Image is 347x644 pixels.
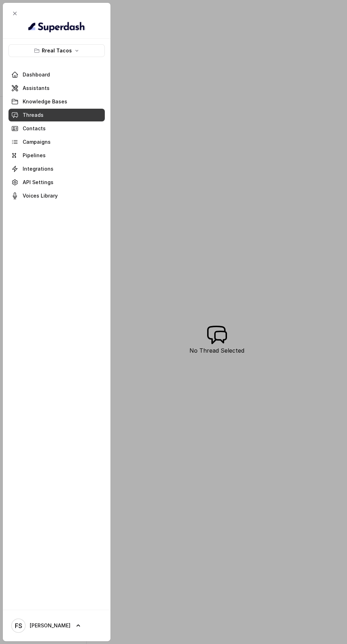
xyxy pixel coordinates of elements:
button: Close navigation [8,7,21,20]
a: Voices Library [8,189,105,202]
a: Knowledge Bases [8,95,105,108]
a: Assistants [8,82,105,95]
a: Threads [8,109,105,121]
a: Dashboard [8,68,105,81]
button: Rreal Tacos [8,44,105,57]
a: API Settings [8,176,105,189]
a: [PERSON_NAME] [8,616,105,636]
a: Contacts [8,122,105,135]
a: Campaigns [8,136,105,148]
a: Integrations [8,163,105,175]
p: Rreal Tacos [42,46,72,55]
img: light.svg [28,21,85,33]
a: Pipelines [8,149,105,162]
